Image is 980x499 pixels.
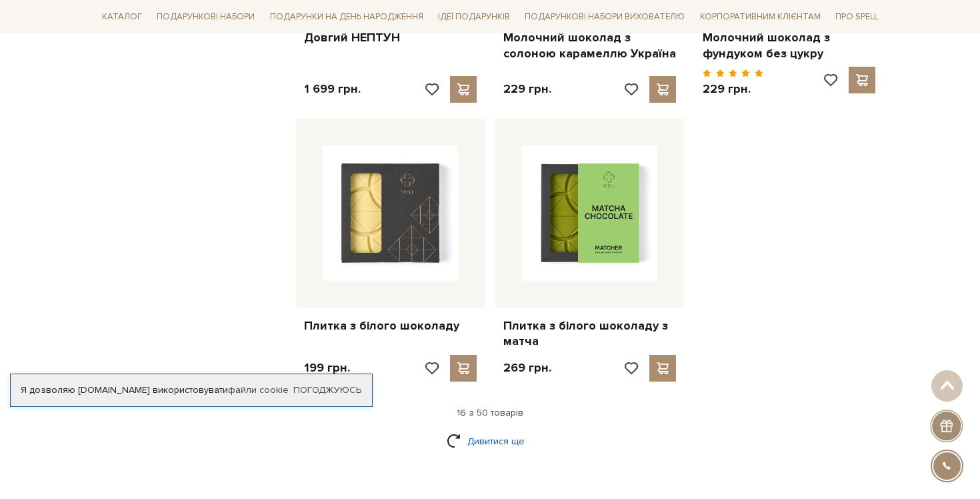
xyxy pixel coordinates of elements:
[695,5,826,28] a: Корпоративним клієнтам
[97,7,147,27] a: Каталог
[433,7,515,27] a: Ідеї подарунків
[11,384,372,396] div: Я дозволяю [DOMAIN_NAME] використовувати
[703,30,875,61] a: Молочний шоколад з фундуком без цукру
[503,30,676,61] a: Молочний шоколад з солоною карамеллю Україна
[293,384,361,396] a: Погоджуюсь
[151,7,260,27] a: Подарункові набори
[503,81,551,97] p: 229 грн.
[304,318,477,334] a: Плитка з білого шоколаду
[503,360,551,376] p: 269 грн.
[304,360,350,376] p: 199 грн.
[830,7,883,27] a: Про Spell
[447,430,533,453] a: Дивитися ще
[91,407,889,419] div: 16 з 50 товарів
[228,384,289,396] a: файли cookie
[503,318,676,350] a: Плитка з білого шоколаду з матча
[304,81,361,97] p: 1 699 грн.
[304,30,477,45] a: Довгий НЕПТУН
[703,81,763,97] p: 229 грн.
[265,7,429,27] a: Подарунки на День народження
[519,5,690,28] a: Подарункові набори вихователю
